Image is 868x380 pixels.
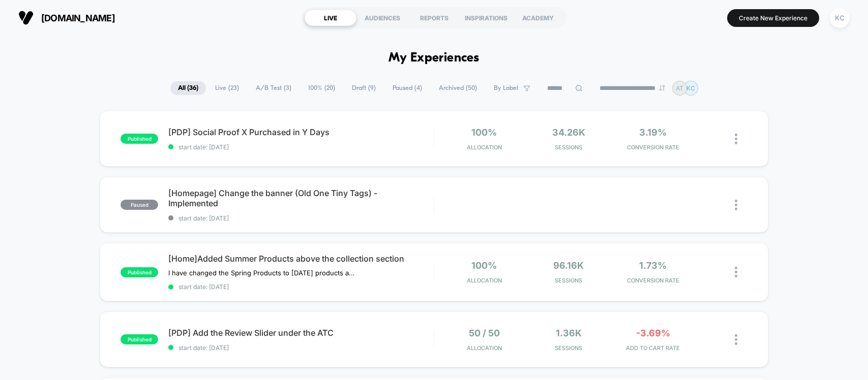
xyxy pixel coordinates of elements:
div: INSPIRATIONS [460,10,512,26]
span: [PDP] Social Proof X Purchased in Y Days [168,127,433,137]
button: Create New Experience [727,9,819,27]
div: AUDIENCES [356,10,408,26]
span: By Label [494,84,518,92]
span: Allocation [467,277,502,284]
span: 96.16k [553,260,584,271]
span: 50 / 50 [469,328,500,338]
span: 100% [471,127,497,138]
span: published [121,334,158,344]
button: [DOMAIN_NAME] [15,10,118,26]
img: close [735,267,737,277]
img: close [735,334,737,345]
img: end [659,85,665,91]
span: Paused ( 4 ) [385,81,430,95]
span: All ( 36 ) [170,81,206,95]
img: Visually logo [18,10,34,25]
span: 1.36k [556,328,582,338]
div: KC [830,8,850,28]
span: 3.19% [639,127,667,138]
span: [Home]Added Summer Products above the collection section [168,254,433,264]
img: close [735,134,737,144]
img: close [735,200,737,210]
span: Draft ( 9 ) [344,81,383,95]
span: [Homepage] Change the banner (Old One Tiny Tags) - Implemented [168,188,433,208]
div: REPORTS [408,10,460,26]
span: Allocation [467,144,502,151]
span: published [121,267,158,277]
span: I have changed the Spring Products to [DATE] products according to the Events.[Home]Added Spring ... [168,269,357,277]
span: Live ( 23 ) [207,81,247,95]
span: Sessions [529,277,608,284]
p: KC [686,84,695,92]
span: start date: [DATE] [168,283,433,291]
span: [DOMAIN_NAME] [41,13,115,23]
p: AT [676,84,683,92]
span: Sessions [529,344,608,352]
span: start date: [DATE] [168,214,433,222]
span: [PDP] Add the Review Slider under the ATC [168,328,433,338]
span: ADD TO CART RATE [613,344,693,352]
span: paused [121,200,158,210]
span: start date: [DATE] [168,344,433,352]
span: 34.26k [552,127,585,138]
div: ACADEMY [512,10,564,26]
span: -3.69% [636,328,670,338]
span: 100% [471,260,497,271]
span: Archived ( 50 ) [431,81,485,95]
h1: My Experiences [388,51,480,66]
span: A/B Test ( 3 ) [248,81,299,95]
span: Allocation [467,344,502,352]
div: LIVE [305,10,356,26]
span: 1.73% [639,260,667,271]
button: KC [827,8,853,28]
span: start date: [DATE] [168,143,433,151]
span: 100% ( 20 ) [301,81,343,95]
span: CONVERSION RATE [613,144,693,151]
span: published [121,134,158,144]
span: Sessions [529,144,608,151]
span: CONVERSION RATE [613,277,693,284]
